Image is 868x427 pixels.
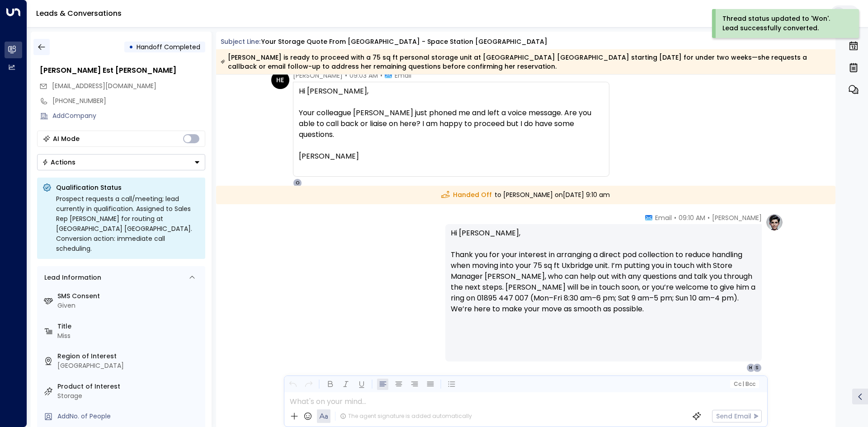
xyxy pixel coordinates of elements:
[57,301,202,310] div: Given
[271,71,289,89] div: HE
[56,194,200,253] div: Prospect requests a call/meeting; lead currently in qualification. Assigned to Sales Rep [PERSON_...
[712,213,762,222] span: [PERSON_NAME]
[349,71,378,80] span: 09:03 AM
[261,37,547,47] div: Your storage quote from [GEOGRAPHIC_DATA] - Space Station [GEOGRAPHIC_DATA]
[37,154,205,170] button: Actions
[299,108,604,140] div: Your colleague [PERSON_NAME] just phoned me and left a voice message. Are you able to call back o...
[52,96,205,106] div: [PHONE_NUMBER]
[293,71,343,80] span: [PERSON_NAME]
[57,291,202,301] label: SMS Consent
[57,361,202,371] div: [GEOGRAPHIC_DATA]
[40,65,205,76] div: [PERSON_NAME] Est [PERSON_NAME]
[137,42,200,52] span: Handoff Completed
[287,379,298,390] button: Undo
[730,380,759,389] button: Cc|Bcc
[216,186,836,204] div: to [PERSON_NAME] on [DATE] 9:10 am
[42,158,75,166] div: Actions
[221,53,830,71] div: [PERSON_NAME] is ready to proceed with a 75 sq ft personal storage unit at [GEOGRAPHIC_DATA] [GEO...
[451,228,756,325] p: Hi [PERSON_NAME], Thank you for your interest in arranging a direct pod collection to reduce hand...
[36,8,122,19] a: Leads & Conversations
[722,14,847,33] div: Thread status updated to 'Won'. Lead successfully converted.
[57,352,202,361] label: Region of Interest
[655,213,672,222] span: Email
[746,363,755,372] div: H
[340,412,472,420] div: The agent signature is added automatically
[733,381,755,387] span: Cc Bcc
[52,81,156,90] span: [EMAIL_ADDRESS][DOMAIN_NAME]
[765,213,783,231] img: profile-logo.png
[57,391,202,401] div: Storage
[129,39,133,55] div: •
[299,151,604,162] div: [PERSON_NAME]
[441,190,492,200] span: Handed Off
[753,363,762,372] div: S
[57,331,202,341] div: Miss
[380,71,382,80] span: •
[57,322,202,331] label: Title
[299,86,604,162] div: Hi [PERSON_NAME],
[57,382,202,391] label: Product of Interest
[52,81,156,91] span: hbradley491@gmail.com
[395,71,411,80] span: Email
[53,134,80,143] div: AI Mode
[221,37,260,46] span: Subject Line:
[293,178,302,188] div: O
[679,213,705,222] span: 09:10 AM
[674,213,676,222] span: •
[742,381,744,387] span: |
[57,412,202,421] div: AddNo. of People
[56,183,200,192] p: Qualification Status
[37,154,205,170] div: Button group with a nested menu
[41,273,101,282] div: Lead Information
[708,213,710,222] span: •
[345,71,347,80] span: •
[52,111,205,121] div: AddCompany
[303,379,314,390] button: Redo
